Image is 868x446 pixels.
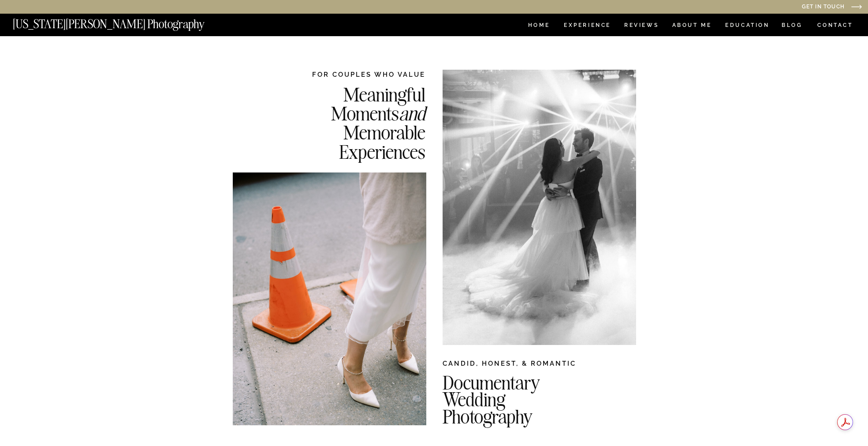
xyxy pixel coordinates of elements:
[443,374,675,419] h2: Documentary Wedding Photography
[286,85,425,160] h2: Meaningful Moments Memorable Experiences
[526,22,551,30] a: HOME
[564,22,610,30] a: Experience
[443,359,636,372] h2: CANDID, HONEST, & ROMANTIC
[672,22,712,30] a: ABOUT ME
[817,20,853,30] a: CONTACT
[13,18,234,26] a: [US_STATE][PERSON_NAME] Photography
[724,22,771,30] a: EDUCATION
[286,70,425,79] h2: FOR COUPLES WHO VALUE
[712,4,845,11] a: Get in Touch
[399,101,425,125] i: and
[782,22,803,30] a: BLOG
[624,22,657,30] a: REVIEWS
